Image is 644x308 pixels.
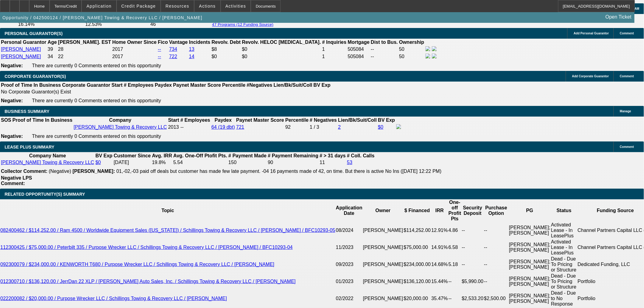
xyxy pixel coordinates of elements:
b: [PERSON_NAME]. EST [58,40,111,45]
a: 64 (19 dbt) [212,124,235,130]
th: Application Date [336,199,363,222]
td: 50 [399,53,425,60]
a: 721 [236,124,244,130]
td: 1 [322,53,347,60]
b: # Payment Remaining [268,153,318,158]
td: [PERSON_NAME] [363,256,404,273]
td: 08/2024 [336,222,363,239]
td: 50 [399,46,425,53]
b: # > 31 days [320,153,346,158]
b: Company Name [29,153,66,158]
button: Actions [194,0,220,12]
span: 2017 [112,47,123,52]
td: Dead - Due To Pricing or Structure [551,256,577,273]
td: 28 [58,46,111,53]
span: 01,-02,-03 paid off deals but customer has made few late payment. -04 16 payments made of 42, on ... [116,169,441,174]
a: 012300710 / $136,120.00 / JerrDan 22 XLP / [PERSON_NAME] Auto Sales, Inc. / Schillings Towing & R... [0,279,296,284]
td: 39 [47,46,57,53]
a: 022200082 / $20,000.00 / Purpose Wrecker LLC / Schillings Towing & Recovery LLC / [PERSON_NAME] [0,296,227,301]
b: Paydex [155,82,172,88]
span: Add Personal Guarantor [574,32,609,35]
b: Lien/Bk/Suit/Coll [274,82,312,88]
th: Purchase Option [484,199,509,222]
button: Activities [221,0,251,12]
td: 2013 [168,124,179,131]
td: 12.91% [431,222,448,239]
span: There are currently 0 Comments entered on this opportunity [32,134,161,139]
td: $2,500.00 [484,290,509,307]
b: BV Exp [313,82,331,88]
td: [PERSON_NAME]; [PERSON_NAME] [509,239,551,256]
b: Paynet Master Score [173,82,221,88]
span: Comment [620,145,634,149]
b: Avg. One-Off Ptofit Pts. [173,153,227,158]
td: 35.47% [431,290,448,307]
img: linkedin-icon.png [432,54,437,58]
a: [PERSON_NAME] [1,47,41,52]
th: Proof of Time In Business [1,82,61,88]
td: $8 [211,46,241,53]
td: 150 [228,159,267,166]
a: [PERSON_NAME] [1,54,41,59]
b: #Negatives [247,82,273,88]
td: 90 [268,159,319,166]
td: [PERSON_NAME]; [PERSON_NAME] [509,290,551,307]
td: Activated Lease - In LeasePlus [551,222,577,239]
th: SOS [1,117,12,123]
td: 15.44% [431,273,448,290]
b: # Payment Made [229,153,267,158]
td: -- [371,53,398,60]
a: 2 [338,124,341,130]
span: CORPORATE GUARANTOR(S) [5,74,66,79]
td: [PERSON_NAME]; [PERSON_NAME] [509,273,551,290]
td: $0 [242,46,321,53]
td: [DATE] [114,159,151,166]
img: linkedin-icon.png [432,46,437,51]
td: [PERSON_NAME] [363,222,404,239]
b: Negative: [1,134,23,139]
th: PG [509,199,551,222]
td: Dead - Due to No Response [551,290,577,307]
td: 5.54 [173,159,227,166]
img: facebook-icon.png [396,124,401,129]
b: Revolv. HELOC [MEDICAL_DATA]. [242,40,321,45]
span: Actions [199,4,216,9]
b: Paynet Master Score [236,117,284,123]
a: 112300425 / $75,000.00 / Peterbilt 335 / Purpose Wrecker LLC / Schillings Towing & Recovery LLC /... [0,245,293,250]
a: 722 [169,54,177,59]
td: -- [461,239,484,256]
div: 1 / 3 [310,124,337,130]
th: $ Financed [403,199,431,222]
a: 092300079 / $234,000.00 / KENWORTH T680 / Purpose Wrecker LLC / Schillings Towing & Recovery LLC ... [0,262,275,267]
td: 19.8% [152,159,172,166]
span: There are currently 0 Comments entered on this opportunity [32,98,161,103]
th: Owner [363,199,404,222]
a: 082400462 / $114,252.00 / Ram 4500 / Worldwide Equipment Sales ([US_STATE]) / Schillings Towing &... [0,228,335,233]
td: $114,252.00 [403,222,431,239]
td: -- [484,239,509,256]
td: [PERSON_NAME] [363,290,404,307]
td: -- [484,273,509,290]
span: -- [180,124,184,130]
td: 34 [47,53,57,60]
a: -- [158,47,161,52]
td: [PERSON_NAME] [363,239,404,256]
span: 2017 [112,54,123,59]
td: 02/2022 [336,290,363,307]
td: $2,533.20 [461,290,484,307]
span: Resources [166,4,189,9]
span: Opportunity / 042500124 / [PERSON_NAME] Towing & Recovery LLC / [PERSON_NAME] [2,15,202,20]
a: $0 [378,124,383,130]
td: $0 [211,53,241,60]
td: 01/2023 [336,273,363,290]
b: Lien/Bk/Suit/Coll [338,117,377,123]
td: 505084 [348,46,370,53]
a: 14 [189,54,194,59]
button: Credit Package [117,0,160,12]
a: $0 [95,160,101,165]
b: # Employees [124,82,154,88]
img: facebook-icon.png [425,54,430,58]
div: 92 [285,124,308,130]
td: 1 [322,46,347,53]
td: 5.18 [448,256,462,273]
